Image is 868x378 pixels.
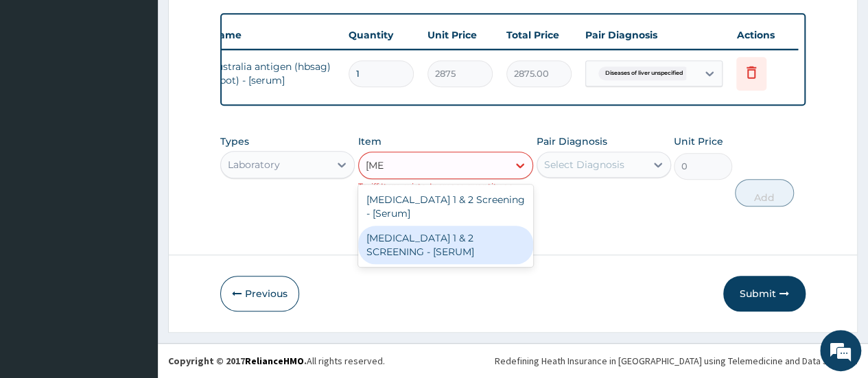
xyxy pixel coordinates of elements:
[358,226,534,264] div: [MEDICAL_DATA] 1 & 2 SCREENING - [SERUM]
[228,158,280,172] div: Laboratory
[220,136,249,147] label: Types
[7,241,261,289] textarea: Type your message and hit 'Enter'
[204,53,342,94] td: australia antigen (hbsag) (spot) - [serum]
[342,21,421,49] th: Quantity
[80,106,189,244] span: We're online!
[500,21,578,49] th: Total Price
[578,21,729,49] th: Pair Diagnosis
[495,354,858,368] div: Redefining Heath Insurance in [GEOGRAPHIC_DATA] using Telemedicine and Data Science!
[220,276,299,311] button: Previous
[25,69,56,103] img: d_794563401_company_1708531726252_794563401
[674,134,723,148] label: Unit Price
[544,158,624,172] div: Select Diagnosis
[358,134,382,148] label: Item
[735,179,793,206] button: Add
[225,7,258,40] div: Minimize live chat window
[204,21,342,49] th: Name
[168,355,307,367] strong: Copyright © 2017 .
[158,343,868,378] footer: All rights reserved.
[71,77,231,95] div: Chat with us now
[537,134,607,148] label: Pair Diagnosis
[358,187,534,226] div: [MEDICAL_DATA] 1 & 2 Screening - [Serum]
[729,21,798,49] th: Actions
[598,67,690,80] span: Diseases of liver unspecified
[245,355,304,367] a: RelianceHMO
[358,181,513,205] small: Tariff Item exists, Increase quantity as needed
[421,21,500,49] th: Unit Price
[723,276,806,311] button: Submit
